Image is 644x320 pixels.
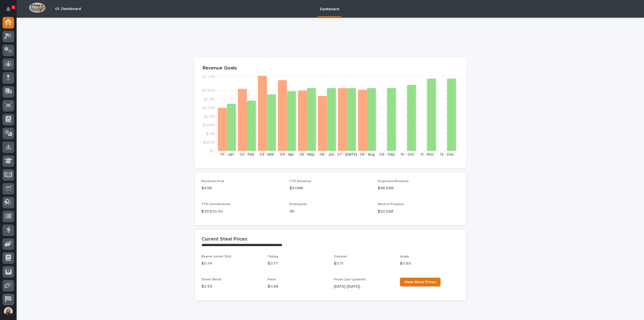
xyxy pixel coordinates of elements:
button: users-avatar [2,306,14,317]
tspan: $4.77M [202,75,215,79]
p: [DATE] ([DATE]) [334,284,393,290]
tspan: $550K [203,141,215,144]
text: 09 - Sep [379,153,395,156]
p: $47M [201,185,283,191]
span: Prices Last Updated [334,278,366,281]
span: Tubing [268,255,278,258]
span: Revenue Goal [201,180,224,183]
h2: Current Steel Prices [201,236,247,242]
h2: 01. Dashboard [55,7,81,11]
p: $ 311,870.00 [201,209,283,215]
span: Channel [334,255,347,258]
span: Plate [268,278,276,281]
button: Notifications [2,3,14,15]
text: 03 - Mar [260,153,274,156]
text: 08 - Aug [359,153,374,156]
span: Work in Progress [378,203,404,206]
p: $ 0.69 [400,261,459,267]
text: 04 - Apr [280,153,294,156]
div: Notifications1 [7,7,14,16]
span: YTD Revenue [289,180,311,183]
p: $ 0.68 [268,284,327,290]
tspan: $1.1M [206,132,215,136]
span: View More Prices [404,280,436,284]
text: 11 - Nov [420,153,434,156]
span: Sheet Metal [201,278,221,281]
tspan: $3.85M [202,89,215,93]
span: Angle [400,255,409,258]
tspan: $0 [210,149,215,153]
text: 12 - Dec [440,153,454,156]
p: $ 0.74 [201,261,261,267]
p: 181 [289,209,371,215]
tspan: $2.2M [204,115,215,118]
span: Beams (under 55#) [201,255,231,258]
tspan: $1.65M [202,123,215,127]
p: $20.52M [378,209,459,215]
text: 10 - Oct [400,153,414,156]
text: 01 - Jan [220,153,234,156]
p: Revenue Goals [203,65,458,71]
text: 07 - [DATE] [337,153,357,156]
img: Workspace Logo [29,2,45,13]
p: $48.59M [378,185,459,191]
p: $ 0.77 [268,261,327,267]
span: YTD Contributions [201,203,231,206]
span: Projected Revenue [378,180,409,183]
text: 05 - May [299,153,315,156]
tspan: $3.3M [204,97,215,101]
p: $ 0.59 [201,284,261,290]
p: $ 0.71 [334,261,393,267]
tspan: $2.75M [202,106,215,110]
p: $31.19M [289,185,371,191]
text: 02 - Feb [240,153,254,156]
a: View More Prices [400,278,441,287]
p: 1 [12,5,14,9]
span: Employees [289,203,307,206]
text: 06 - Jun [320,153,334,156]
